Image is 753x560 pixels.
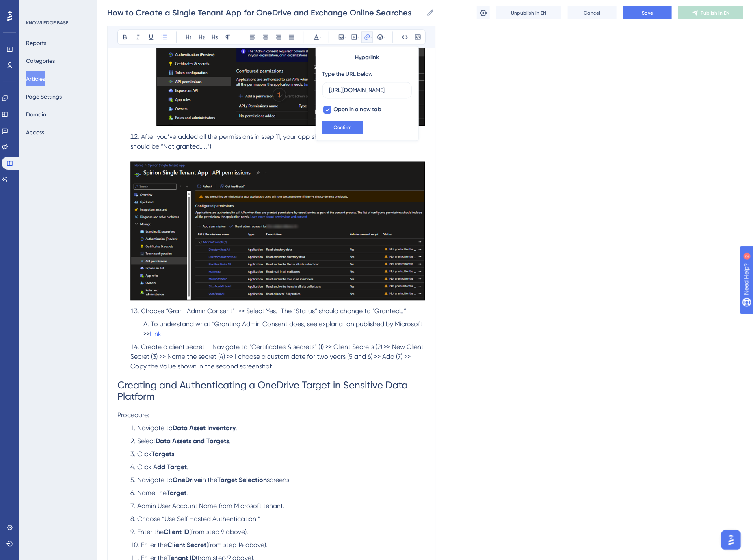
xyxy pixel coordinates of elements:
strong: Target Selection [217,476,267,484]
strong: Targets [151,450,174,458]
a: Link [150,330,161,338]
span: screens. [267,476,291,484]
span: Publish in EN [701,10,730,16]
span: Creating and Authenticating a OneDrive Target in Sensitive Data Platform [117,379,410,402]
strong: Data Asset Inventory [173,424,236,432]
span: After you’ve added all the permissions in step 11, your app should look like this (the status for... [130,133,420,150]
span: Enter the [137,528,164,536]
span: Confirm [334,124,352,131]
span: in the [201,476,217,484]
span: Enter the [141,541,167,549]
span: Navigate to [137,476,173,484]
span: Save [642,10,653,16]
button: Access [26,125,44,140]
strong: dd Target [157,463,187,471]
span: Navigate to [137,424,173,432]
input: Article Name [107,7,423,18]
strong: Client Secret [167,541,206,549]
button: Publish in EN [678,6,743,19]
iframe: UserGuiding AI Assistant Launcher [719,528,743,552]
span: Admin User Account Name from Microsoft tenant. [137,502,285,510]
span: Open in a new tab [334,105,382,114]
button: Page Settings [26,89,62,104]
button: Confirm [322,121,363,134]
strong: OneDrive [173,476,201,484]
span: Click [137,450,151,458]
button: Reports [26,36,46,50]
input: Type the value [329,86,405,95]
strong: Client ID [164,528,189,536]
button: Domain [26,107,46,122]
strong: Data Assets and Targets [156,437,229,445]
span: Select [137,437,156,445]
span: (from step 14 above). [206,541,268,549]
button: Unpublish in EN [496,6,561,19]
span: . [174,450,176,458]
span: Choose “Grant Admin Consent” >> Select Yes. The “Status” should change to “Granted…” [141,307,406,315]
span: Choose “Use Self Hosted Authentication.” [137,515,260,523]
span: Hyperlink [355,53,379,62]
button: Save [623,6,672,19]
span: (from step 9 above). [189,528,248,536]
span: . [236,424,237,432]
strong: Target [167,489,186,497]
span: Click A [137,463,157,471]
button: Articles [26,71,45,86]
span: Create a client secret – Navigate to “Certificates & secrets” (1) >> Client Secrets (2) >> New Cl... [130,343,425,370]
button: Cancel [568,6,617,19]
span: Unpublish in EN [511,10,547,16]
span: . [186,489,188,497]
span: Cancel [584,10,601,16]
span: . [229,437,231,445]
span: To understand what “Granting Admin Consent does, see explanation published by Microsoft >> [143,320,424,338]
span: . [187,463,188,471]
span: Name the [137,489,167,497]
div: Type the URL below [322,69,373,79]
span: Need Help? [19,2,51,12]
button: Categories [26,54,55,68]
span: Procedure: [117,411,149,419]
div: KNOWLEDGE BASE [26,19,68,26]
div: 2 [56,4,58,11]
